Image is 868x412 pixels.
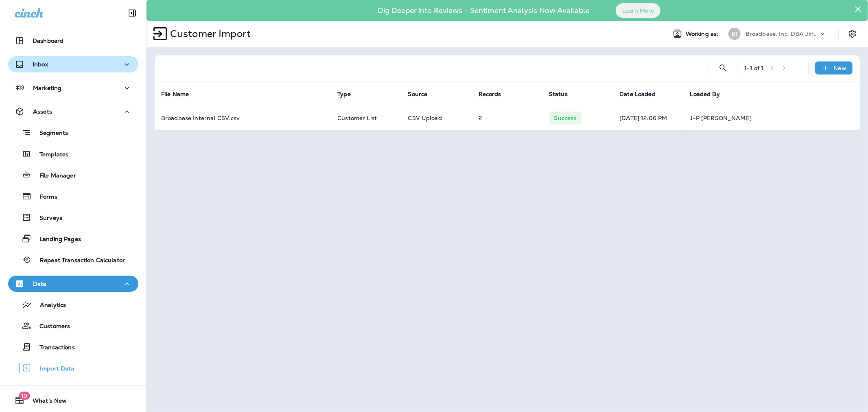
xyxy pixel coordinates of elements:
button: Import Data [8,359,138,377]
button: Repeat Transaction Calculator [8,251,138,268]
span: File Name [161,90,199,98]
p: Customer Import [167,28,251,40]
button: 19What's New [8,392,138,409]
span: Status [549,91,568,98]
button: Assets [8,103,138,120]
button: Collapse Sidebar [121,5,144,21]
td: Customer List [331,106,401,130]
span: Date Loaded [619,90,666,98]
span: Records [479,91,501,98]
p: Landing Pages [31,236,81,243]
button: Dashboard [8,33,138,49]
td: [DATE] 12:06 PM [613,106,683,130]
p: Broadbase, Inc. DBA Jiffy Lube [746,31,819,37]
button: Search Import [715,60,731,76]
p: Marketing [33,85,61,91]
p: Forms [32,193,57,201]
p: Analytics [32,302,66,309]
button: Analytics [8,296,138,313]
p: Customers [31,323,70,331]
span: Type [337,91,351,98]
button: Marketing [8,80,138,96]
span: Source [408,91,428,98]
span: Status [549,90,578,98]
button: Templates [8,145,138,162]
span: Working as: [686,31,720,37]
p: Import Data [32,365,74,373]
td: CSV Upload [402,106,472,130]
div: 1 - 1 of 1 [745,65,764,71]
button: Customers [8,317,138,334]
p: Data [33,281,47,287]
button: Surveys [8,209,138,226]
span: Loaded By [690,90,730,98]
td: J-P [PERSON_NAME] [684,106,860,130]
button: Segments [8,124,138,141]
button: Landing Pages [8,230,138,247]
button: Transactions [8,338,138,355]
span: 19 [19,392,30,400]
td: Broadbase Internal CSV.csv [155,106,331,130]
button: Settings [845,26,860,41]
button: Close [854,2,862,15]
button: Learn More [616,3,660,18]
p: Templates [31,151,68,159]
p: Transactions [31,344,75,352]
td: 2 [472,106,542,130]
p: Repeat Transaction Calculator [32,257,125,265]
button: Forms [8,188,138,205]
p: Surveys [31,215,62,222]
p: Assets [33,108,52,115]
span: What's New [24,397,67,407]
button: File Manager [8,167,138,184]
p: New [834,65,846,71]
span: Loaded By [690,91,720,98]
button: Inbox [8,56,138,72]
p: Segments [31,129,68,138]
p: Success [554,115,577,121]
span: File Name [161,91,189,98]
div: BI [728,28,741,40]
button: Data [8,276,138,292]
p: Dashboard [33,37,63,44]
p: Inbox [33,61,48,68]
p: File Manager [31,172,76,180]
span: Records [479,90,512,98]
span: Source [408,90,438,98]
p: Dig Deeper into Reviews - Sentiment Analysis Now Available [354,9,613,12]
span: Type [337,90,361,98]
span: Date Loaded [619,91,656,98]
